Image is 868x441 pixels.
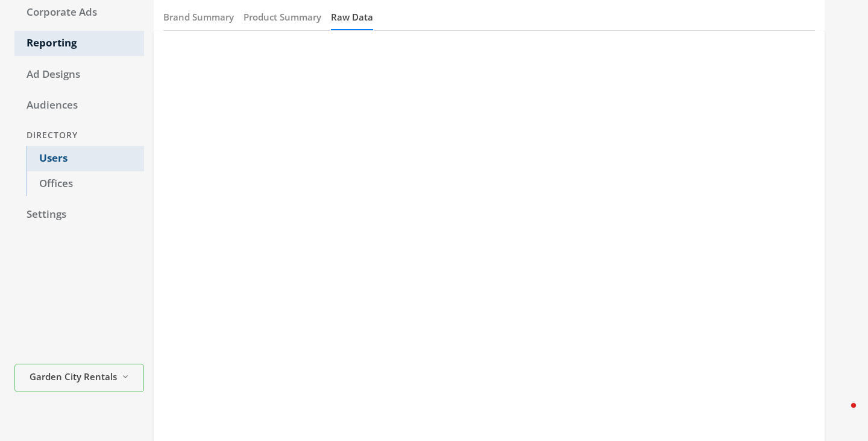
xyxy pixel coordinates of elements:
a: Audiences [14,93,144,118]
a: Reporting [14,31,144,56]
a: Ad Designs [14,62,144,87]
button: Garden City Rentals [14,364,144,392]
iframe: Intercom live chat [827,400,856,429]
a: Users [27,146,144,171]
button: Brand Summary [163,4,234,30]
a: Offices [27,171,144,197]
button: Raw Data [331,4,373,30]
button: Product Summary [244,4,321,30]
div: Directory [14,124,144,147]
span: Garden City Rentals [30,370,117,384]
a: Settings [14,202,144,227]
